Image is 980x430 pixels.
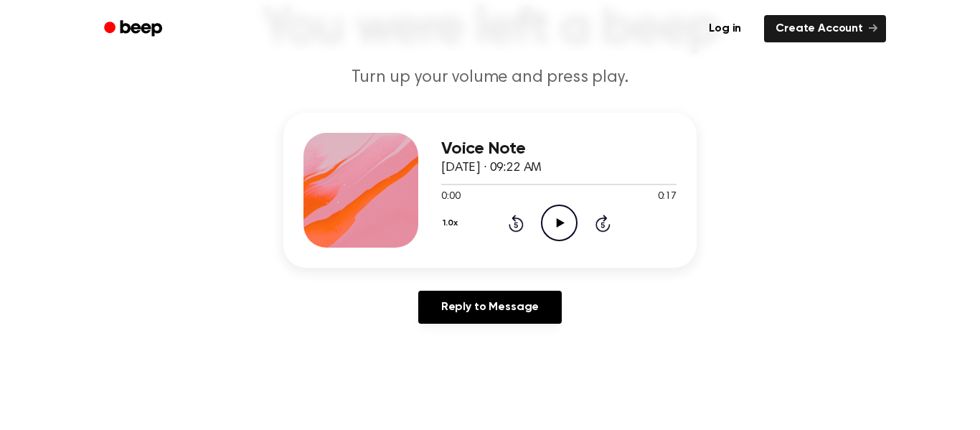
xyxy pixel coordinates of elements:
span: 0:00 [441,190,460,205]
a: Create Account [764,15,886,42]
span: [DATE] · 09:22 AM [441,162,542,174]
button: 1.0x [441,211,463,235]
a: Beep [94,15,175,43]
span: 0:17 [658,190,677,205]
a: Reply to Message [418,291,562,324]
h3: Voice Note [441,139,677,159]
p: Turn up your volume and press play. [215,66,765,90]
a: Log in [694,12,755,45]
